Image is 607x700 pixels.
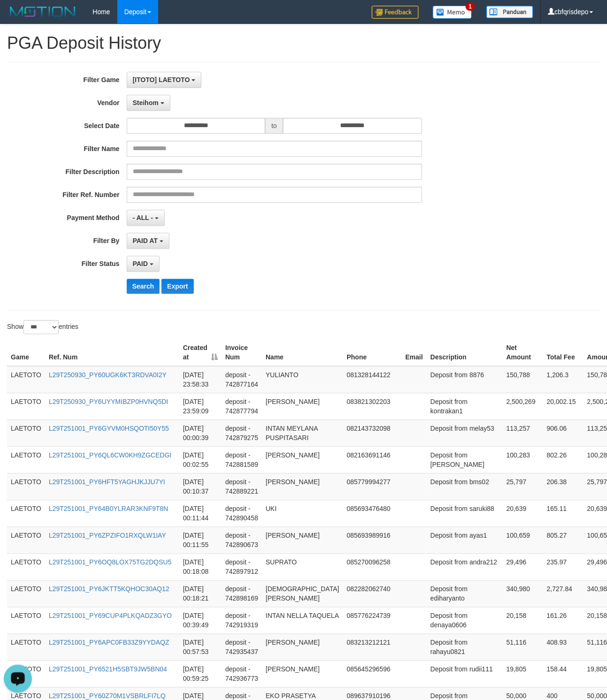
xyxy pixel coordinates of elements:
[133,237,158,244] span: PAID AT
[426,633,502,660] td: Deposit from rahayu0821
[179,339,221,366] th: Created at: activate to sort column descending
[221,526,262,553] td: deposit - 742890673
[221,660,262,687] td: deposit - 742936773
[221,393,262,419] td: deposit - 742877794
[426,393,502,419] td: Deposit from kontrakan1
[372,6,418,19] img: Feedback.jpg
[426,446,502,473] td: Deposit from [PERSON_NAME]
[7,633,45,660] td: LAETOTO
[502,580,543,607] td: 340,980
[543,633,583,660] td: 408.93
[343,553,402,580] td: 085270096258
[262,500,343,526] td: UKI
[502,553,543,580] td: 29,496
[343,339,402,366] th: Phone
[49,612,172,619] a: L29T251001_PY69CUP4PLKQADZ3GYO
[426,660,502,687] td: Deposit from rudii111
[133,260,148,267] span: PAID
[343,393,402,419] td: 083821302203
[221,580,262,607] td: deposit - 742898169
[426,580,502,607] td: Deposit from ediharyanto
[179,419,221,446] td: [DATE] 00:00:39
[502,366,543,393] td: 150,788
[543,339,583,366] th: Total Fee
[4,4,32,32] button: Open LiveChat chat widget
[7,393,45,419] td: LAETOTO
[7,34,600,53] h1: PGA Deposit History
[502,446,543,473] td: 100,283
[7,419,45,446] td: LAETOTO
[221,446,262,473] td: deposit - 742881589
[221,500,262,526] td: deposit - 742890458
[343,366,402,393] td: 081328144122
[262,339,343,366] th: Name
[49,398,168,405] a: L29T250930_PY6UYYMIBZP0HVNQ5DI
[502,393,543,419] td: 2,500,269
[221,553,262,580] td: deposit - 742897912
[262,473,343,500] td: [PERSON_NAME]
[543,473,583,500] td: 206.38
[179,660,221,687] td: [DATE] 00:59:25
[7,320,78,334] label: Show entries
[543,607,583,633] td: 161.26
[426,607,502,633] td: Deposit from denaya0606
[262,393,343,419] td: [PERSON_NAME]
[343,633,402,660] td: 083213212121
[127,210,165,226] button: - ALL -
[502,526,543,553] td: 100,659
[502,473,543,500] td: 25,797
[262,633,343,660] td: [PERSON_NAME]
[402,339,426,366] th: Email
[543,366,583,393] td: 1,206.3
[262,580,343,607] td: [DEMOGRAPHIC_DATA][PERSON_NAME]
[343,660,402,687] td: 085645296596
[262,366,343,393] td: YULIANTO
[543,500,583,526] td: 165.11
[343,526,402,553] td: 085693989916
[7,526,45,553] td: LAETOTO
[262,526,343,553] td: [PERSON_NAME]
[179,473,221,500] td: [DATE] 00:10:37
[179,553,221,580] td: [DATE] 00:18:08
[502,500,543,526] td: 20,639
[343,473,402,500] td: 085779994277
[502,607,543,633] td: 20,158
[486,6,533,18] img: panduan.png
[133,214,153,221] span: - ALL -
[543,419,583,446] td: 906.06
[45,339,179,366] th: Ref. Num
[23,320,59,334] select: Showentries
[179,633,221,660] td: [DATE] 00:57:53
[7,339,45,366] th: Game
[161,279,193,294] button: Export
[426,419,502,446] td: Deposit from melay53
[7,580,45,607] td: LAETOTO
[502,660,543,687] td: 19,805
[426,500,502,526] td: Deposit from saruki88
[426,339,502,366] th: Description
[127,72,202,88] button: [ITOTO] LAETOTO
[265,118,283,134] span: to
[426,473,502,500] td: Deposit from bms02
[127,95,170,111] button: Steihom
[426,526,502,553] td: Deposit from ayas1
[221,366,262,393] td: deposit - 742877164
[49,451,171,459] a: L29T251001_PY6QL6CW0KH9ZGCEDGI
[7,500,45,526] td: LAETOTO
[7,446,45,473] td: LAETOTO
[127,279,160,294] button: Search
[49,665,167,673] a: L29T251001_PY6521H5SBT9JW5BN04
[262,553,343,580] td: SUPRATO
[49,425,169,432] a: L29T251001_PY6GYVM0HSQOTI50Y55
[179,580,221,607] td: [DATE] 00:18:21
[7,607,45,633] td: LAETOTO
[221,633,262,660] td: deposit - 742935437
[343,607,402,633] td: 085776224739
[262,607,343,633] td: INTAN NELLA TAQUELA
[179,393,221,419] td: [DATE] 23:59:09
[343,419,402,446] td: 082143732098
[179,526,221,553] td: [DATE] 00:11:55
[179,366,221,393] td: [DATE] 23:58:33
[49,585,169,593] a: L29T251001_PY6JKTT5KQHOC30AQ12
[543,660,583,687] td: 158.44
